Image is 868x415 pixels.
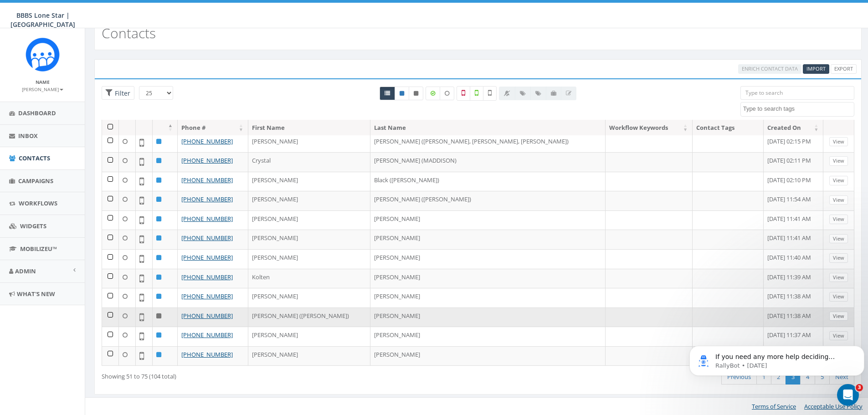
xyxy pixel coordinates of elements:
[395,87,409,100] a: Active
[829,312,848,321] a: View
[181,137,233,145] a: [PHONE_NUMBER]
[102,26,156,41] h2: Contacts
[248,346,370,366] td: [PERSON_NAME]
[409,87,423,100] a: Opted Out
[370,307,606,327] td: [PERSON_NAME]
[764,210,824,230] td: [DATE] 11:41 AM
[248,327,370,346] td: [PERSON_NAME]
[370,346,606,366] td: [PERSON_NAME]
[686,327,868,390] iframe: To enrich screen reader interactions, please activate Accessibility in Grammarly extension settings
[181,331,233,339] a: [PHONE_NUMBER]
[829,292,848,302] a: View
[30,26,165,70] span: If you need any more help deciding whether to cancel your account or pause it, I'm here to assist...
[22,86,63,92] small: [PERSON_NAME]
[829,273,848,282] a: View
[803,64,829,74] a: Import
[837,384,859,406] iframe: Intercom live chat
[181,273,233,281] a: [PHONE_NUMBER]
[19,154,50,162] span: Contacts
[370,120,606,136] th: Last Name
[370,210,606,230] td: [PERSON_NAME]
[483,86,497,101] label: Not Validated
[181,350,233,359] a: [PHONE_NUMBER]
[804,402,863,410] a: Acceptable Use Policy
[380,87,395,100] a: All contacts
[370,230,606,249] td: [PERSON_NAME]
[370,172,606,191] td: Black ([PERSON_NAME])
[856,384,863,391] span: 3
[764,152,824,172] td: [DATE] 02:11 PM
[178,120,248,136] th: Phone #: activate to sort column ascending
[400,91,404,96] i: This phone number is subscribed and will receive texts.
[181,176,233,184] a: [PHONE_NUMBER]
[370,191,606,210] td: [PERSON_NAME] ([PERSON_NAME])
[26,37,60,72] img: Rally_Corp_Icon_1.png
[426,87,440,100] label: Data Enriched
[764,269,824,288] td: [DATE] 11:39 AM
[764,307,824,327] td: [DATE] 11:38 AM
[181,292,233,300] a: [PHONE_NUMBER]
[370,288,606,307] td: [PERSON_NAME]
[829,137,848,147] a: View
[414,91,418,96] i: This phone number is unsubscribed and has opted-out of all texts.
[248,288,370,307] td: [PERSON_NAME]
[20,222,46,230] span: Widgets
[470,86,483,101] label: Validated
[831,64,857,74] a: Export
[17,290,55,298] span: What's New
[764,172,824,191] td: [DATE] 02:10 PM
[829,195,848,205] a: View
[829,156,848,166] a: View
[248,269,370,288] td: Kolten
[764,230,824,249] td: [DATE] 11:41 AM
[248,120,370,136] th: First Name
[370,152,606,172] td: [PERSON_NAME] (MADDISON)
[248,191,370,210] td: [PERSON_NAME]
[764,191,824,210] td: [DATE] 11:54 AM
[10,11,75,29] span: BBBS Lone Star | [GEOGRAPHIC_DATA]
[36,79,50,85] small: Name
[806,65,826,72] span: CSV files only
[248,152,370,172] td: Crystal
[248,210,370,230] td: [PERSON_NAME]
[181,215,233,223] a: [PHONE_NUMBER]
[764,288,824,307] td: [DATE] 11:38 AM
[113,89,130,97] span: Filter
[248,307,370,327] td: [PERSON_NAME] ([PERSON_NAME])
[829,253,848,263] a: View
[693,120,764,136] th: Contact Tags
[248,133,370,153] td: [PERSON_NAME]
[18,132,38,140] span: Inbox
[370,269,606,288] td: [PERSON_NAME]
[764,120,824,136] th: Created On: activate to sort column ascending
[102,369,407,381] div: Showing 51 to 75 (104 total)
[743,105,854,113] textarea: Search
[764,249,824,269] td: [DATE] 11:40 AM
[248,230,370,249] td: [PERSON_NAME]
[181,195,233,203] a: [PHONE_NUMBER]
[440,87,454,100] label: Data not Enriched
[19,199,57,207] span: Workflows
[22,85,63,93] a: [PERSON_NAME]
[829,234,848,244] a: View
[806,65,826,72] span: Import
[248,172,370,191] td: [PERSON_NAME]
[18,109,56,117] span: Dashboard
[102,86,134,100] span: Advance Filter
[370,327,606,346] td: [PERSON_NAME]
[764,133,824,153] td: [DATE] 02:15 PM
[20,245,57,253] span: MobilizeU™
[18,177,53,185] span: Campaigns
[181,312,233,320] a: [PHONE_NUMBER]
[606,120,693,136] th: Workflow Keywords: activate to sort column ascending
[752,402,796,410] a: Terms of Service
[740,86,854,100] input: Type to search
[15,267,36,275] span: Admin
[457,86,470,101] label: Not a Mobile
[829,176,848,185] a: View
[181,156,233,164] a: [PHONE_NUMBER]
[248,249,370,269] td: [PERSON_NAME]
[181,234,233,242] a: [PHONE_NUMBER]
